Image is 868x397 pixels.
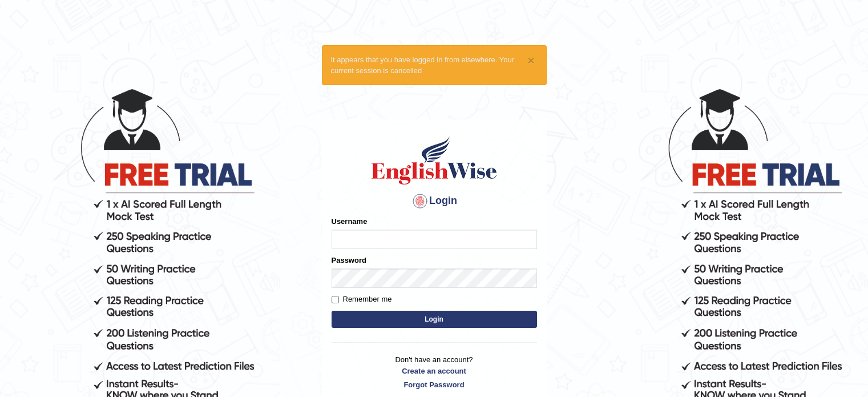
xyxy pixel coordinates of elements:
[332,255,366,266] label: Password
[332,354,537,390] p: Don't have an account?
[332,311,537,328] button: Login
[332,379,537,390] a: Forgot Password
[527,54,534,66] button: ×
[322,45,547,85] div: It appears that you have logged in from elsewhere. Your current session is cancelled
[332,192,537,210] h4: Login
[332,294,392,305] label: Remember me
[332,296,339,303] input: Remember me
[369,135,499,186] img: Logo of English Wise sign in for intelligent practice with AI
[332,366,537,376] a: Create an account
[332,216,368,227] label: Username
